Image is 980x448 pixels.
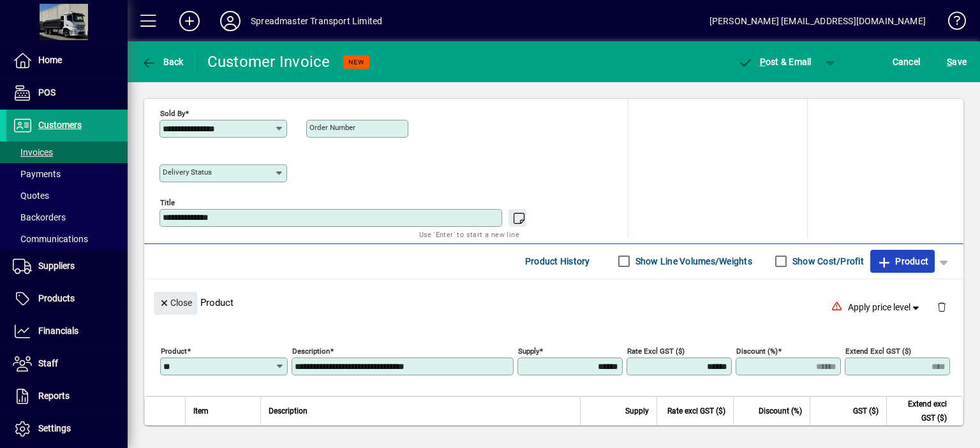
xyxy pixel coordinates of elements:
span: Back [141,57,184,67]
mat-label: Product [161,346,187,355]
span: P [760,57,766,67]
button: Post & Email [731,50,818,73]
mat-label: Title [160,198,175,206]
span: Financials [38,326,78,336]
a: Invoices [6,141,128,163]
a: POS [6,77,128,109]
span: GST ($) [853,404,879,418]
span: Rate excl GST ($) [667,404,725,418]
span: ave [947,52,967,72]
span: Close [159,293,192,314]
button: Add [169,10,210,33]
mat-label: Description [292,346,330,355]
app-page-header-button: Back [128,50,198,73]
div: Spreadmaster Transport Limited [251,11,382,31]
span: Product History [525,251,590,271]
app-page-header-button: Close [151,296,200,308]
mat-hint: Use 'Enter' to start a new line [419,227,519,242]
a: Payments [6,163,128,185]
mat-label: Discount (%) [736,346,778,355]
div: Product [144,279,963,326]
a: Financials [6,315,128,347]
span: Backorders [13,212,66,222]
div: [PERSON_NAME] [EMAIL_ADDRESS][DOMAIN_NAME] [709,11,926,31]
button: Close [154,292,197,315]
span: Quotes [13,191,49,201]
a: Settings [6,413,128,445]
span: Product [877,251,928,271]
a: Knowledge Base [939,3,964,44]
mat-label: Extend excl GST ($) [845,346,911,355]
label: Show Line Volumes/Weights [633,255,752,268]
span: Suppliers [38,261,75,271]
span: Description [269,404,308,418]
mat-label: Rate excl GST ($) [627,346,685,355]
span: Staff [38,358,58,368]
app-page-header-button: Delete [926,301,957,312]
a: Communications [6,228,128,250]
span: Extend excl GST ($) [895,397,947,425]
button: Delete [926,292,957,322]
span: Communications [13,234,88,244]
span: POS [38,87,56,98]
a: Home [6,45,128,76]
span: Payments [13,169,61,179]
span: Cancel [893,52,921,72]
label: Show Cost/Profit [790,255,864,268]
button: Save [944,50,970,73]
span: ost & Email [738,57,812,67]
button: Back [138,50,187,73]
span: Invoices [13,147,53,157]
span: Customers [38,120,82,130]
button: Product [870,250,935,273]
span: Supply [625,404,649,418]
a: Suppliers [6,250,128,282]
button: Apply price level [843,296,927,319]
a: Products [6,283,128,315]
span: Home [38,55,62,65]
span: Reports [38,391,70,401]
span: S [947,57,952,67]
mat-label: Supply [518,346,539,355]
a: Backorders [6,206,128,228]
button: Cancel [889,50,924,73]
button: Product History [520,250,595,273]
button: Profile [210,10,251,33]
span: Item [193,404,209,418]
div: Customer Invoice [207,52,330,72]
a: Reports [6,380,128,412]
mat-label: Order number [309,123,355,132]
a: Staff [6,348,128,380]
span: Settings [38,423,71,433]
mat-label: Delivery status [163,168,212,177]
span: Discount (%) [759,404,802,418]
mat-label: Sold by [160,108,185,117]
span: NEW [348,58,364,66]
span: Apply price level [848,301,922,314]
span: Products [38,293,75,303]
a: Quotes [6,185,128,206]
